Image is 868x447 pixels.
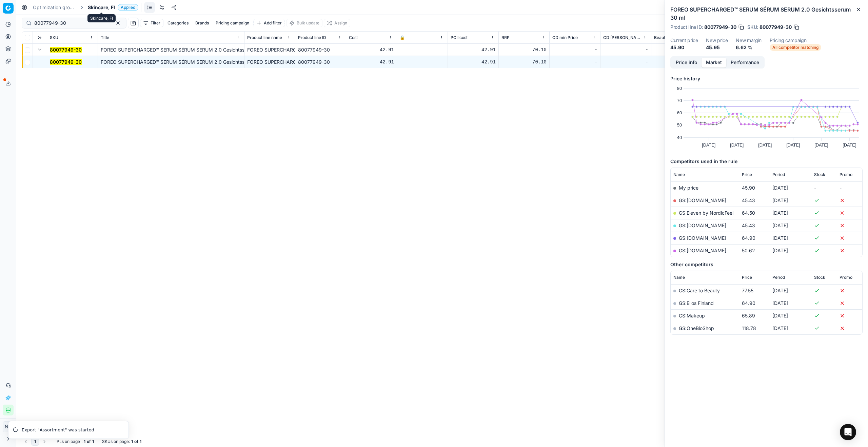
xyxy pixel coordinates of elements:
span: Applied [118,4,138,11]
button: 80077949-30 [50,59,82,65]
nav: breadcrumb [33,4,138,11]
span: 45.43 [742,197,755,203]
text: 50 [677,122,682,128]
dd: 45.95 [706,44,728,51]
h2: FOREO SUPERCHARGED™ SERUM SÉRUM SERUM 2.0 Gesichtsserum 30 ml [670,5,863,22]
div: 42.91 [451,46,496,53]
button: Expand [36,45,44,54]
div: 42.91 [349,46,394,53]
button: NK [3,421,14,432]
span: 80077949-30 [759,24,792,31]
span: 64.50 [742,210,755,216]
div: 45.90 [654,46,699,53]
mark: 80077949-30 [50,59,82,65]
span: [DATE] [772,235,788,241]
span: [DATE] [772,325,788,331]
button: Pricing campaign [213,19,252,27]
button: Performance [726,58,764,67]
div: 70.10 [501,46,547,53]
button: Go to previous page [22,438,30,446]
h5: Price history [670,75,863,82]
span: Skincare, FIApplied [88,4,138,11]
span: [DATE] [772,197,788,203]
span: Promo [840,172,852,177]
div: FOREO SUPERCHARGED™ SERUM SÉRUM SERUM 2.0 Gesichtsserum 30 ml [247,46,292,53]
span: SKU : [747,25,758,30]
span: CD min Price [552,35,578,40]
span: Stock [814,275,825,280]
div: - [552,46,597,53]
span: 45.90 [742,185,755,191]
div: - [603,59,648,65]
nav: pagination [22,438,48,446]
span: [DATE] [772,222,788,228]
span: Stock [814,172,825,177]
div: 45.90 [654,59,699,65]
span: Product line ID : [670,25,703,30]
span: Price [742,275,752,280]
span: Price [742,172,752,177]
span: All competitor matching [770,44,821,51]
span: 45.43 [742,222,755,228]
span: SKUs on page : [102,439,130,444]
button: Add filter [253,19,285,27]
span: [DATE] [772,288,788,293]
div: FOREO SUPERCHARGED™ SERUM SÉRUM SERUM 2.0 Gesichtsserum 30 ml [247,59,292,65]
h5: Other competitors [670,261,863,268]
dt: Pricing campaign [770,38,821,43]
a: GS:[DOMAIN_NAME] [679,248,726,253]
text: [DATE] [758,142,772,148]
span: Title [101,35,109,40]
strong: 1 [131,439,133,444]
span: CD [PERSON_NAME] [603,35,642,40]
button: Filter [140,19,163,27]
span: Cost [349,35,358,40]
dd: 6.62 % [736,44,762,51]
mark: 80077949-30 [50,47,82,53]
span: PCII cost [451,35,468,40]
span: RRP [501,35,510,40]
text: 80 [677,86,682,91]
strong: 1 [84,439,85,444]
span: Product line name [247,35,282,40]
span: [DATE] [772,185,788,191]
text: [DATE] [702,142,715,148]
strong: of [87,439,91,444]
text: [DATE] [814,142,828,148]
span: 80077949-30 [704,24,736,31]
span: Product line ID [298,35,326,40]
div: - [552,59,597,65]
strong: 1 [140,439,141,444]
button: Categories [165,19,191,27]
span: 65.89 [742,313,755,318]
td: - [811,181,837,194]
span: [DATE] [772,248,788,253]
a: GS:Care to Beauty [679,288,720,293]
span: 50.62 [742,248,755,253]
span: Promo [840,275,852,280]
a: GS:Ellos Finland [679,300,714,306]
strong: of [134,439,138,444]
div: 80077949-30 [298,59,343,65]
button: Brands [193,19,212,27]
button: Expand all [36,34,44,42]
dd: 45.90 [670,44,698,51]
a: GS:Makeup [679,313,705,318]
span: Beauty outlet price [654,35,690,40]
a: GS:[DOMAIN_NAME] [679,222,726,228]
strong: 1 [92,439,94,444]
span: NK [3,422,13,432]
div: 42.91 [349,59,394,65]
button: Market [702,58,726,67]
span: Period [772,172,785,177]
span: Period [772,275,785,280]
div: Export "Assortment" was started [22,427,120,433]
dt: New margin [736,38,762,43]
span: My price [679,185,698,191]
td: - [837,181,862,194]
dt: New price [706,38,728,43]
span: FOREO SUPERCHARGED™ SERUM SÉRUM SERUM 2.0 Gesichtsserum 30 ml [101,47,270,53]
span: 64.90 [742,235,755,241]
a: GS:Eleven by NordicFeel [679,210,733,216]
a: GS:[DOMAIN_NAME] [679,235,726,241]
